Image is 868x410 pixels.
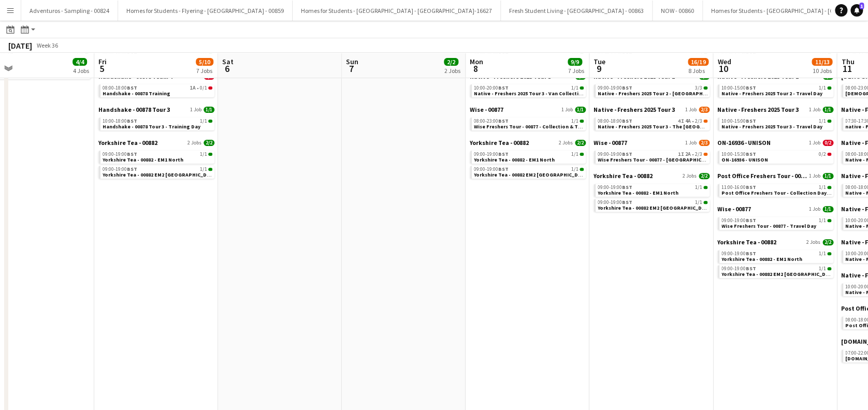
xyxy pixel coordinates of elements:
[8,40,32,51] div: [DATE]
[501,1,653,21] button: Fresh Student Living - [GEOGRAPHIC_DATA] - 00863
[850,4,863,17] a: 1
[34,41,60,49] span: Week 36
[118,1,293,21] button: Homes for Students - Flyering - [GEOGRAPHIC_DATA] - 00859
[859,3,864,9] span: 1
[653,1,703,21] button: NOW - 00860
[21,1,118,21] button: Adventuros - Sampling - 00824
[293,1,501,21] button: Homes for Students - [GEOGRAPHIC_DATA] - [GEOGRAPHIC_DATA]-16627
